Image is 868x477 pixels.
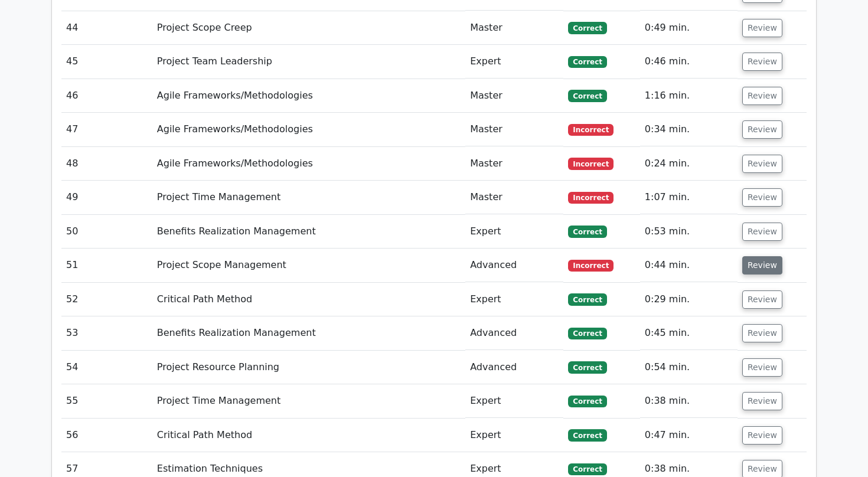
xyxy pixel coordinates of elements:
[640,419,738,452] td: 0:47 min.
[568,56,606,68] span: Correct
[465,181,563,214] td: Master
[61,384,152,418] td: 55
[152,113,465,146] td: Agile Frameworks/Methodologies
[568,396,606,407] span: Correct
[465,79,563,113] td: Master
[742,87,782,105] button: Review
[61,113,152,146] td: 47
[152,316,465,350] td: Benefits Realization Management
[640,45,738,79] td: 0:46 min.
[152,351,465,384] td: Project Resource Planning
[61,316,152,350] td: 53
[465,45,563,79] td: Expert
[742,392,782,410] button: Review
[61,283,152,316] td: 52
[465,249,563,282] td: Advanced
[61,147,152,181] td: 48
[152,249,465,282] td: Project Scope Management
[61,11,152,45] td: 44
[742,256,782,275] button: Review
[640,351,738,384] td: 0:54 min.
[152,45,465,79] td: Project Team Leadership
[742,358,782,377] button: Review
[742,53,782,71] button: Review
[742,188,782,207] button: Review
[568,293,606,305] span: Correct
[742,290,782,309] button: Review
[61,45,152,79] td: 45
[568,124,614,136] span: Incorrect
[568,90,606,102] span: Correct
[640,384,738,418] td: 0:38 min.
[465,283,563,316] td: Expert
[568,361,606,373] span: Correct
[640,316,738,350] td: 0:45 min.
[152,147,465,181] td: Agile Frameworks/Methodologies
[61,419,152,452] td: 56
[152,419,465,452] td: Critical Path Method
[640,147,738,181] td: 0:24 min.
[568,22,606,34] span: Correct
[568,192,614,204] span: Incorrect
[640,215,738,249] td: 0:53 min.
[742,223,782,241] button: Review
[640,249,738,282] td: 0:44 min.
[152,215,465,249] td: Benefits Realization Management
[742,19,782,37] button: Review
[640,113,738,146] td: 0:34 min.
[640,11,738,45] td: 0:49 min.
[742,426,782,445] button: Review
[61,351,152,384] td: 54
[61,79,152,113] td: 46
[640,181,738,214] td: 1:07 min.
[465,215,563,249] td: Expert
[742,324,782,342] button: Review
[568,158,614,169] span: Incorrect
[465,419,563,452] td: Expert
[640,283,738,316] td: 0:29 min.
[152,181,465,214] td: Project Time Management
[465,351,563,384] td: Advanced
[568,226,606,237] span: Correct
[152,283,465,316] td: Critical Path Method
[61,181,152,214] td: 49
[152,11,465,45] td: Project Scope Creep
[465,11,563,45] td: Master
[568,429,606,441] span: Correct
[465,113,563,146] td: Master
[61,215,152,249] td: 50
[465,147,563,181] td: Master
[465,384,563,418] td: Expert
[568,463,606,475] span: Correct
[61,249,152,282] td: 51
[152,384,465,418] td: Project Time Management
[742,155,782,173] button: Review
[568,328,606,339] span: Correct
[152,79,465,113] td: Agile Frameworks/Methodologies
[640,79,738,113] td: 1:16 min.
[465,316,563,350] td: Advanced
[568,260,614,272] span: Incorrect
[742,120,782,139] button: Review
